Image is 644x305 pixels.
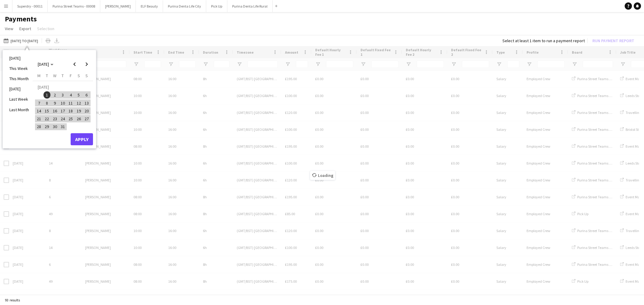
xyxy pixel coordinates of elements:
span: 16 [51,107,59,115]
span: 3 [59,91,66,99]
span: 8 [43,99,51,107]
span: 12 [75,99,82,107]
button: ELF Beauty [136,0,163,12]
button: 15-07-2025 [43,107,51,115]
li: This Month [6,74,33,84]
button: Apply [71,133,93,145]
li: Last Week [6,94,33,104]
button: 17-07-2025 [59,107,67,115]
span: 10 [59,99,66,107]
span: 18 [67,107,74,115]
span: S [85,73,88,78]
button: 28-07-2025 [35,123,43,130]
span: 26 [75,115,82,122]
span: 11 [67,99,74,107]
span: 6 [83,91,90,99]
button: Purina Street Teams - 00008 [48,0,100,12]
span: 31 [59,123,66,130]
span: 5 [75,91,82,99]
button: 31-07-2025 [59,123,67,130]
button: 09-07-2025 [51,99,59,107]
span: F [70,73,72,78]
span: 9 [51,99,59,107]
span: 25 [67,115,74,122]
span: 19 [75,107,82,115]
span: 15 [43,107,51,115]
button: 06-07-2025 [83,91,91,99]
span: 1 [43,91,51,99]
button: 03-07-2025 [59,91,67,99]
li: This Week [6,63,33,74]
button: 23-07-2025 [51,115,59,123]
span: 14 [35,107,43,115]
span: M [37,73,40,78]
span: 24 [59,115,66,122]
span: 29 [43,123,51,130]
button: 24-07-2025 [59,115,67,123]
button: 19-07-2025 [75,107,82,115]
button: 30-07-2025 [51,123,59,130]
td: [DATE] [35,83,91,91]
button: 25-07-2025 [67,115,75,123]
button: 14-07-2025 [35,107,43,115]
li: Last Month [6,105,33,115]
button: [PERSON_NAME] [100,0,136,12]
button: Superdry - 00011 [12,0,48,12]
button: Choose month and year [35,59,56,70]
span: T [46,73,48,78]
span: W [53,73,56,78]
span: T [62,73,64,78]
button: 29-07-2025 [43,123,51,130]
button: 05-07-2025 [75,91,82,99]
span: 22 [43,115,51,122]
span: 2 [51,91,59,99]
button: 12-07-2025 [75,99,82,107]
button: 07-07-2025 [35,99,43,107]
span: 13 [83,99,90,107]
span: View [5,26,13,31]
button: Next month [81,58,93,70]
a: View [2,25,16,33]
span: 21 [35,115,43,122]
button: 27-07-2025 [83,115,91,123]
span: [DATE] [38,61,49,67]
span: 20 [83,107,90,115]
button: [DATE] to [DATE] [2,37,39,44]
span: 30 [51,123,59,130]
span: 28 [35,123,43,130]
span: 4 [67,91,74,99]
button: 21-07-2025 [35,115,43,123]
div: Select at least 1 item to run a payment report [502,38,585,43]
button: 16-07-2025 [51,107,59,115]
button: 01-07-2025 [43,91,51,99]
button: Purina Denta Life City [163,0,206,12]
button: 02-07-2025 [51,91,59,99]
span: 27 [83,115,90,122]
button: 08-07-2025 [43,99,51,107]
span: 17 [59,107,66,115]
button: 20-07-2025 [83,107,91,115]
span: 23 [51,115,59,122]
span: 7 [35,99,43,107]
button: 04-07-2025 [67,91,75,99]
button: Previous month [69,58,81,70]
a: Export [17,25,34,33]
span: S [78,73,80,78]
li: [DATE] [6,53,33,63]
span: Export [19,26,31,31]
li: [DATE] [6,84,33,94]
button: 22-07-2025 [43,115,51,123]
button: Purina Denta Life Rural [227,0,273,12]
button: 13-07-2025 [83,99,91,107]
button: 26-07-2025 [75,115,82,123]
button: 11-07-2025 [67,99,75,107]
span: Loading [310,171,335,180]
button: 18-07-2025 [67,107,75,115]
button: Pick Up [206,0,227,12]
button: 10-07-2025 [59,99,67,107]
